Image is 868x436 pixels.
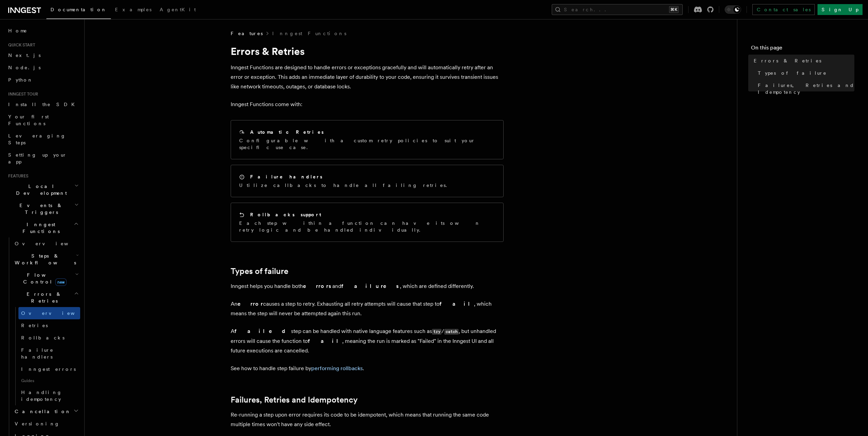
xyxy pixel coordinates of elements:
[15,241,85,246] span: Overview
[231,281,504,291] p: Inngest helps you handle both and , which are defined differently.
[55,278,67,286] span: new
[439,301,474,307] strong: fail
[21,347,54,360] span: Failure handlers
[231,100,504,109] p: Inngest Functions come with:
[5,49,80,61] a: Next.js
[5,130,80,149] a: Leveraging Steps
[160,7,196,12] span: AgentKit
[308,338,342,344] strong: fail
[12,418,80,430] a: Versioning
[5,61,80,74] a: Node.js
[231,410,504,429] p: Re-running a step upon error requires its code to be idempotent, which means that running the sam...
[21,390,62,402] span: Handling idempotency
[18,363,80,375] a: Inngest errors
[231,203,504,242] a: Rollbacks supportEach step within a function can have its own retry logic and be handled individu...
[231,364,504,373] p: See how to handle step failure by .
[239,182,451,189] p: Utilize callbacks to handle all failing retries.
[5,149,80,168] a: Setting up your app
[18,307,80,319] a: Overview
[12,252,76,266] span: Steps & Workflows
[18,375,80,386] span: Guides
[12,408,71,415] span: Cancellation
[5,98,80,111] a: Install the SDK
[8,102,79,107] span: Install the SDK
[115,7,151,12] span: Examples
[250,129,324,135] h2: Automatic Retries
[12,237,80,250] a: Overview
[5,180,80,199] button: Local Development
[311,365,363,372] a: performing rollbacks
[5,199,80,218] button: Events & Triggers
[18,344,80,363] a: Failure handlers
[5,183,74,197] span: Local Development
[5,91,38,97] span: Inngest tour
[12,269,80,288] button: Flow Controlnew
[755,79,854,98] a: Failures, Retries and Idempotency
[46,2,111,19] a: Documentation
[239,137,495,151] p: Configurable with a custom retry policies to suit your specific use case.
[12,272,75,285] span: Flow Control
[5,42,35,48] span: Quick start
[231,63,504,91] p: Inngest Functions are designed to handle errors or exceptions gracefully and will automatically r...
[272,30,346,37] a: Inngest Functions
[8,27,27,34] span: Home
[725,5,741,14] button: Toggle dark mode
[237,301,263,307] strong: error
[231,45,504,57] h1: Errors & Retries
[12,250,80,269] button: Steps & Workflows
[303,283,332,289] strong: errors
[18,319,80,332] a: Retries
[250,211,321,218] h2: Rollbacks support
[156,2,200,18] a: AgentKit
[752,4,815,15] a: Contact sales
[8,114,49,126] span: Your first Functions
[444,329,459,335] code: catch
[239,220,495,233] p: Each step within a function can have its own retry logic and be handled individually.
[231,30,263,37] span: Features
[755,67,854,79] a: Types of failure
[21,323,48,328] span: Retries
[18,332,80,344] a: Rollbacks
[21,310,91,316] span: Overview
[12,405,80,418] button: Cancellation
[8,77,33,83] span: Python
[5,221,74,235] span: Inngest Functions
[5,218,80,237] button: Inngest Functions
[15,421,60,426] span: Versioning
[12,307,80,405] div: Errors & Retries
[5,25,80,37] a: Home
[8,53,41,58] span: Next.js
[751,55,854,67] a: Errors & Retries
[231,120,504,159] a: Automatic RetriesConfigurable with a custom retry policies to suit your specific use case.
[234,328,291,334] strong: failed
[8,152,67,164] span: Setting up your app
[432,329,442,335] code: try
[50,7,107,12] span: Documentation
[5,111,80,130] a: Your first Functions
[754,57,821,64] span: Errors & Retries
[758,70,827,76] span: Types of failure
[8,65,41,70] span: Node.js
[12,291,74,304] span: Errors & Retries
[5,74,80,86] a: Python
[8,133,66,145] span: Leveraging Steps
[5,202,74,216] span: Events & Triggers
[231,266,288,276] a: Types of failure
[5,173,28,179] span: Features
[758,82,854,96] span: Failures, Retries and Idempotency
[341,283,400,289] strong: failures
[21,335,64,340] span: Rollbacks
[751,44,854,55] h4: On this page
[18,386,80,405] a: Handling idempotency
[231,395,358,405] a: Failures, Retries and Idempotency
[21,366,76,372] span: Inngest errors
[111,2,156,18] a: Examples
[231,165,504,197] a: Failure handlersUtilize callbacks to handle all failing retries.
[669,6,679,13] kbd: ⌘K
[231,326,504,355] p: A step can be handled with native language features such as / , but unhandled errors will cause t...
[552,4,683,15] button: Search...⌘K
[250,173,322,180] h2: Failure handlers
[818,4,863,15] a: Sign Up
[231,299,504,318] p: An causes a step to retry. Exhausting all retry attempts will cause that step to , which means th...
[12,288,80,307] button: Errors & Retries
